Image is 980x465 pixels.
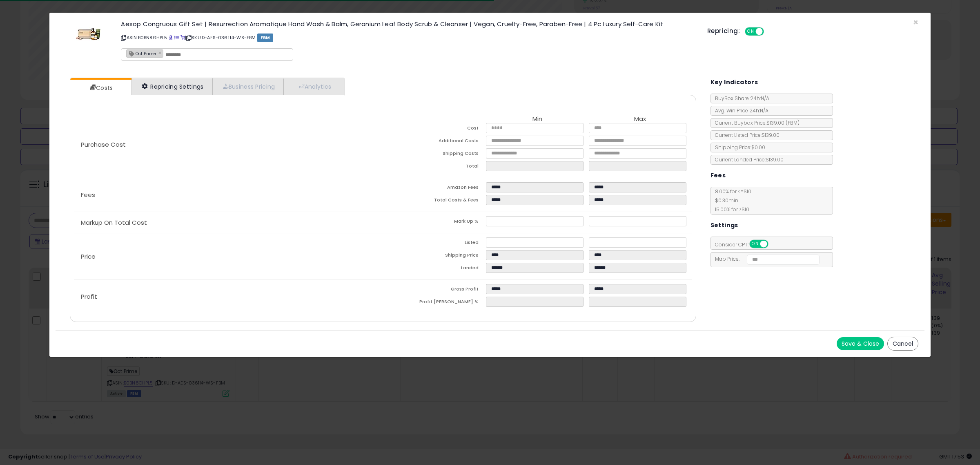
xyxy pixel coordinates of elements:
a: Your listing only [180,34,185,41]
span: OFF [767,241,780,248]
td: Cost [383,123,486,136]
p: ASIN: B0BN8GHPL5 | SKU: D-AES-036114-WS-FBM [121,31,695,44]
span: 8.00 % for <= $10 [711,188,751,213]
th: Min [486,116,589,123]
button: Save & Close [837,337,884,350]
td: Landed [383,263,486,275]
span: Current Buybox Price: [711,119,800,126]
a: Business Pricing [212,78,284,95]
span: OFF [763,28,776,35]
img: 41TPBGAyPZL._SL60_.jpg [76,21,100,45]
p: Purchase Cost [74,141,383,148]
td: Total [383,161,486,174]
td: Amazon Fees [383,182,486,195]
p: Fees [74,192,383,198]
button: Cancel [887,337,918,351]
td: Mark Up % [383,216,486,229]
h5: Fees [710,170,726,181]
th: Max [589,116,692,123]
h5: Repricing: [707,28,740,34]
span: FBM [257,34,274,42]
p: Markup On Total Cost [74,219,383,226]
span: × [913,16,918,28]
span: BuyBox Share 24h: N/A [711,95,769,102]
span: Shipping Price: $0.00 [711,144,765,151]
span: ( FBM ) [786,119,800,126]
a: Repricing Settings [131,78,212,95]
span: $0.30 min [711,197,738,204]
span: 15.00 % for > $10 [711,206,749,213]
h5: Settings [710,220,738,230]
h3: Aesop Congruous Gift Set | Resurrection Aromatique Hand Wash & Balm, Geranium Leaf Body Scrub & C... [121,21,695,27]
p: Profit [74,293,383,300]
span: Consider CPT: [711,241,779,248]
td: Listed [383,237,486,250]
span: Current Landed Price: $139.00 [711,156,784,163]
a: BuyBox page [169,34,173,41]
span: Oct Prime [127,50,156,57]
span: Avg. Win Price 24h: N/A [711,107,768,114]
p: Price [74,253,383,260]
span: Current Listed Price: $139.00 [711,132,780,139]
a: Costs [70,80,131,96]
h5: Key Indicators [710,77,758,87]
td: Gross Profit [383,284,486,297]
a: All offer listings [174,34,179,41]
td: Additional Costs [383,136,486,148]
td: Total Costs & Fees [383,195,486,208]
td: Shipping Price [383,250,486,263]
span: Map Price: [711,255,820,262]
span: ON [746,28,756,35]
td: Profit [PERSON_NAME] % [383,297,486,309]
a: × [158,49,163,56]
span: ON [750,241,760,248]
td: Shipping Costs [383,148,486,161]
a: Analytics [283,78,344,95]
span: $139.00 [766,119,800,126]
